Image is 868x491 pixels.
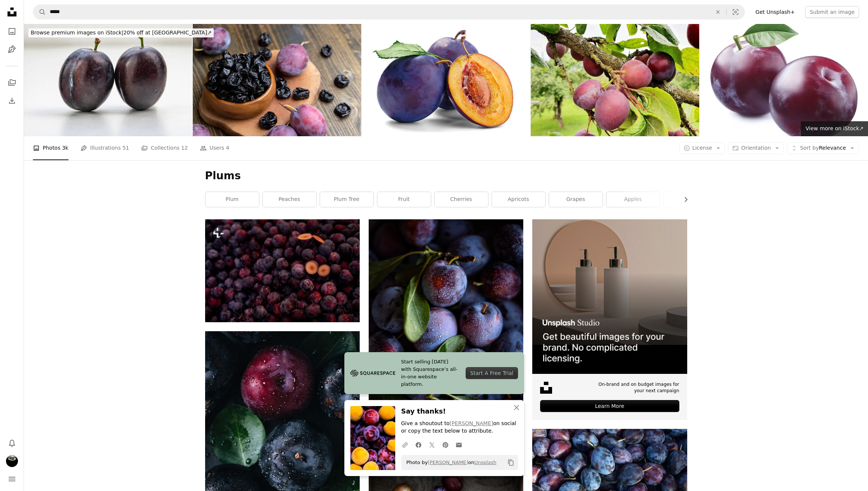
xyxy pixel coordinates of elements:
[200,136,229,160] a: Users 4
[801,121,868,136] a: View more on iStock↗
[4,75,19,90] a: Collections
[401,406,518,417] h3: Say thanks!
[80,136,129,160] a: Illustrations 51
[193,24,361,136] img: Black pile of prunes from a large number of ripe plums
[425,437,439,452] a: Share on Twitter
[549,192,603,207] a: grapes
[727,5,744,19] button: Visual search
[205,192,259,207] a: plum
[692,145,712,151] span: License
[226,144,229,152] span: 4
[4,454,19,469] button: Profile
[6,455,18,467] img: Avatar of user Fritz Fjellaker
[141,136,188,160] a: Collections 12
[728,142,784,154] button: Orientation
[492,192,545,207] a: apricots
[679,142,725,154] button: License
[31,30,211,36] span: 20% off at [GEOGRAPHIC_DATA] ↗
[474,460,496,465] a: Unsplash
[377,192,431,207] a: fruit
[205,219,360,322] img: a close up of a bunch of grapes
[344,352,524,394] a: Start selling [DATE] with Squarespace’s all-in-one website platform.Start A Free Trial
[435,192,488,207] a: cherries
[594,381,679,394] span: On-brand and on budget images for your next campaign
[805,125,864,131] span: View more on iStock ↗
[606,192,660,207] a: apples
[205,443,360,450] a: a bowl filled with blueberries and cherries covered in water
[4,93,19,108] a: Download History
[263,192,316,207] a: peaches
[4,436,19,451] button: Notifications
[532,219,687,374] img: file-1715714113747-b8b0561c490eimage
[31,30,123,36] span: Browse premium images on iStock |
[350,368,395,379] img: file-1705255347840-230a6ab5bca9image
[401,358,460,388] span: Start selling [DATE] with Squarespace’s all-in-one website platform.
[532,219,687,420] a: On-brand and on budget images for your next campaignLearn More
[540,382,552,394] img: file-1631678316303-ed18b8b5cb9cimage
[205,169,687,183] h1: Plums
[4,472,19,487] button: Menu
[787,142,859,154] button: Sort byRelevance
[531,24,699,136] img: Little plums
[362,24,530,136] img: Two whole and one sliced plum with flesh and pit showing
[450,420,493,426] a: [PERSON_NAME]
[540,400,679,412] div: Learn More
[439,437,452,452] a: Share on Pinterest
[428,460,468,465] a: [PERSON_NAME]
[532,477,687,484] a: blue berries
[800,144,846,152] span: Relevance
[751,6,799,18] a: Get Unsplash+
[122,144,129,152] span: 51
[741,145,771,151] span: Orientation
[452,437,466,452] a: Share over email
[700,24,868,136] img: Delicious ripe plums on white
[24,24,218,42] a: Browse premium images on iStock|20% off at [GEOGRAPHIC_DATA]↗
[181,144,188,152] span: 12
[664,192,717,207] a: pears
[320,192,374,207] a: plum tree
[805,6,859,18] button: Submit an image
[679,192,687,207] button: scroll list to the right
[710,5,726,19] button: Clear
[4,42,19,57] a: Illustrations
[33,4,745,19] form: Find visuals sitewide
[412,437,425,452] a: Share on Facebook
[505,456,517,469] button: Copy to clipboard
[24,24,192,136] img: Plums isolated on a white background.
[205,267,360,274] a: a close up of a bunch of grapes
[401,420,518,435] p: Give a shoutout to on social or copy the text below to attribute.
[33,5,46,19] button: Search Unsplash
[369,219,523,452] img: pile of fruits
[369,332,523,338] a: pile of fruits
[800,145,819,151] span: Sort by
[403,457,497,469] span: Photo by on
[4,24,19,39] a: Photos
[466,367,518,379] div: Start A Free Trial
